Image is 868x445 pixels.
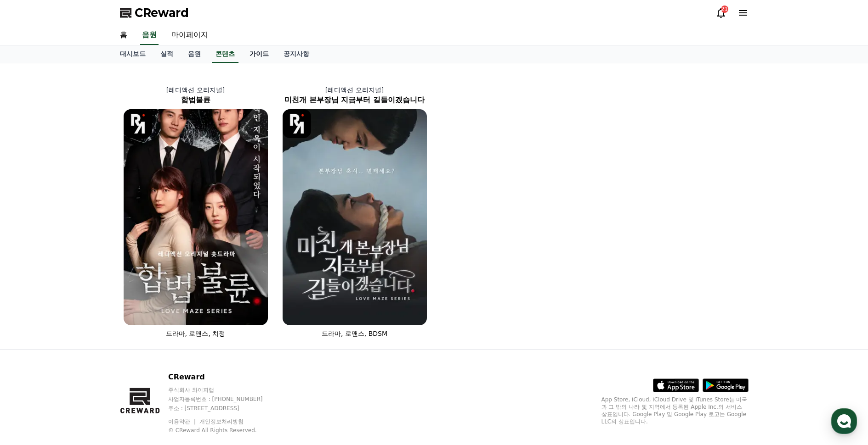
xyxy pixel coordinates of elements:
a: 21 [715,7,726,18]
a: 가이드 [242,45,276,63]
a: 콘텐츠 [212,45,238,63]
img: 합법불륜 [124,109,268,325]
p: App Store, iCloud, iCloud Drive 및 iTunes Store는 미국과 그 밖의 나라 및 지역에서 등록된 Apple Inc.의 서비스 상표입니다. Goo... [601,396,749,425]
img: 미친개 본부장님 지금부터 길들이겠습니다 [283,109,427,325]
a: 홈 [113,26,135,45]
h2: 미친개 본부장님 지금부터 길들이겠습니다 [275,95,434,106]
span: 드라마, 로맨스, 치정 [166,330,226,337]
p: CReward [168,372,280,383]
p: © CReward All Rights Reserved. [168,427,280,434]
img: [object Object] Logo [124,109,153,138]
h2: 합법불륜 [116,95,275,106]
p: [레디액션 오리지널] [116,85,275,95]
a: [레디액션 오리지널] 합법불륜 합법불륜 [object Object] Logo 드라마, 로맨스, 치정 [116,78,275,345]
img: [object Object] Logo [283,109,312,138]
span: 드라마, 로맨스, BDSM [322,330,387,337]
span: 설정 [142,305,153,312]
span: 홈 [29,305,34,312]
a: [레디액션 오리지널] 미친개 본부장님 지금부터 길들이겠습니다 미친개 본부장님 지금부터 길들이겠습니다 [object Object] Logo 드라마, 로맨스, BDSM [275,78,434,345]
a: CReward [120,6,189,20]
p: 주소 : [STREET_ADDRESS] [168,405,280,412]
a: 공지사항 [276,45,317,63]
span: CReward [135,6,189,20]
a: 음원 [181,45,208,63]
div: 21 [721,6,728,13]
a: 대화 [61,291,119,314]
p: 주식회사 와이피랩 [168,386,280,394]
a: 개인정보처리방침 [199,418,244,425]
a: 음원 [140,26,159,45]
p: [레디액션 오리지널] [275,85,434,95]
a: 대시보드 [113,45,153,63]
span: 대화 [84,305,95,312]
a: 설정 [119,291,176,314]
a: 이용약관 [168,418,197,425]
a: 홈 [3,291,61,314]
p: 사업자등록번호 : [PHONE_NUMBER] [168,395,280,403]
a: 실적 [153,45,181,63]
a: 마이페이지 [164,26,216,45]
